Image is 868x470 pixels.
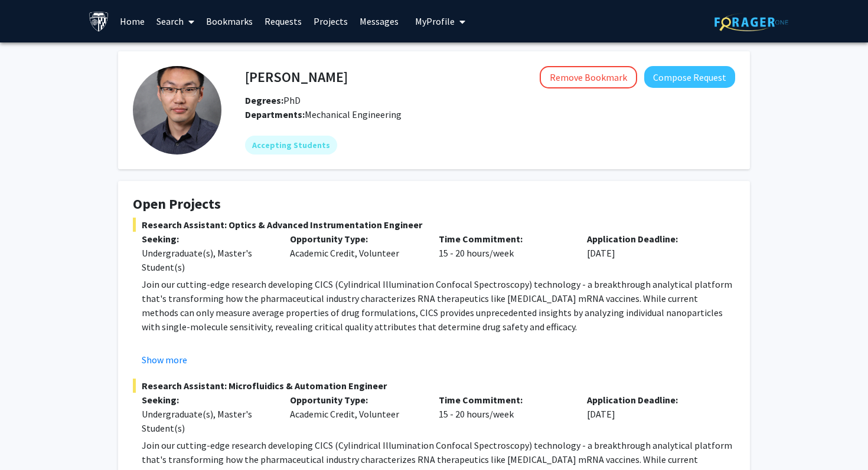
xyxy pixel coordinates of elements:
[354,1,404,42] a: Messages
[439,393,569,407] p: Time Commitment:
[133,196,735,213] h4: Open Projects
[430,393,578,435] div: 15 - 20 hours/week
[142,353,187,367] button: Show more
[587,393,717,407] p: Application Deadline:
[245,94,283,106] b: Degrees:
[151,1,200,42] a: Search
[142,277,735,334] p: Join our cutting-edge research developing CICS (Cylindrical Illumination Confocal Spectroscopy) t...
[308,1,354,42] a: Projects
[133,379,735,393] span: Research Assistant: Microfluidics & Automation Engineer
[439,232,569,246] p: Time Commitment:
[540,66,637,88] button: Remove Bookmark
[290,393,420,407] p: Opportunity Type:
[245,66,348,88] h4: [PERSON_NAME]
[290,232,420,246] p: Opportunity Type:
[281,393,429,435] div: Academic Credit, Volunteer
[245,136,337,155] mat-chip: Accepting Students
[415,15,455,27] span: My Profile
[133,218,735,232] span: Research Assistant: Optics & Advanced Instrumentation Engineer
[142,393,272,407] p: Seeking:
[114,1,151,42] a: Home
[245,94,301,106] span: PhD
[305,109,402,120] span: Mechanical Engineering
[142,232,272,246] p: Seeking:
[89,11,109,32] img: Johns Hopkins University Logo
[133,66,221,155] img: Profile Picture
[9,417,50,461] iframe: Chat
[430,232,578,274] div: 15 - 20 hours/week
[142,407,272,435] div: Undergraduate(s), Master's Student(s)
[281,232,429,274] div: Academic Credit, Volunteer
[578,232,726,274] div: [DATE]
[200,1,259,42] a: Bookmarks
[644,66,735,88] button: Compose Request to Sixuan Li
[578,393,726,435] div: [DATE]
[714,13,788,31] img: ForagerOne Logo
[259,1,308,42] a: Requests
[142,246,272,274] div: Undergraduate(s), Master's Student(s)
[587,232,717,246] p: Application Deadline:
[245,109,305,120] b: Departments:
